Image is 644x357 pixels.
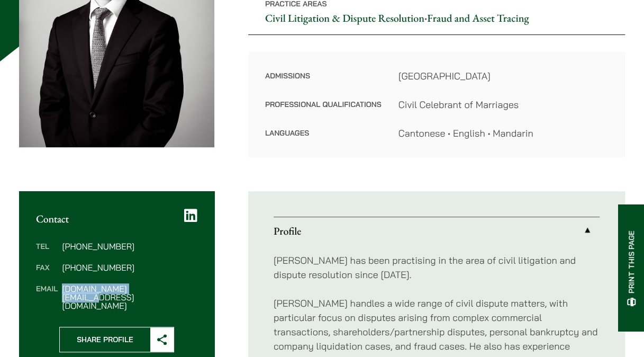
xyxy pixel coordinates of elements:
a: LinkedIn [184,208,197,223]
dt: Tel [36,242,58,263]
dd: [DOMAIN_NAME][EMAIL_ADDRESS][DOMAIN_NAME] [62,284,197,310]
dd: [GEOGRAPHIC_DATA] [398,69,608,83]
dt: Professional Qualifications [265,97,382,126]
dd: [PHONE_NUMBER] [62,242,197,251]
dt: Languages [265,126,382,140]
dt: Fax [36,263,58,284]
p: [PERSON_NAME] has been practising in the area of civil litigation and dispute resolution since [D... [274,253,600,282]
dd: [PHONE_NUMBER] [62,263,197,272]
button: Share Profile [59,327,174,352]
dt: Email [36,284,58,310]
dd: Cantonese • English • Mandarin [398,126,608,140]
span: Share Profile [60,327,150,352]
a: Profile [274,217,600,245]
dd: Civil Celebrant of Marriages [398,97,608,112]
h2: Contact [36,212,197,225]
a: Fraud and Asset Tracing [427,11,529,25]
a: Civil Litigation & Dispute Resolution [265,11,424,25]
dt: Admissions [265,69,382,97]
